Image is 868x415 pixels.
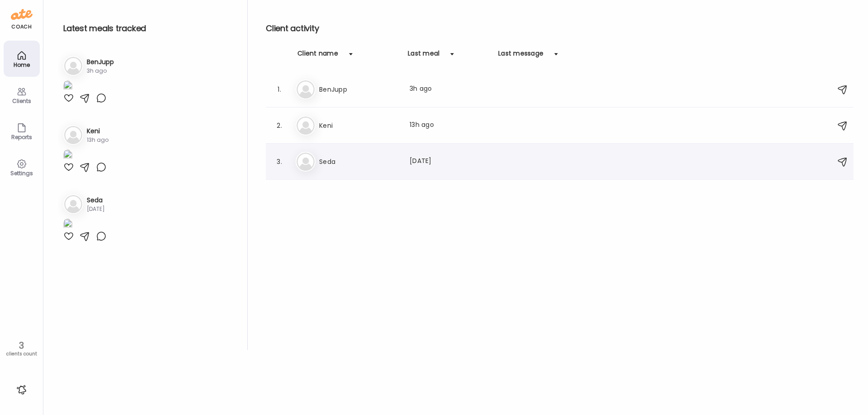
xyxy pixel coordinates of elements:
img: bg-avatar-default.svg [297,117,315,135]
img: bg-avatar-default.svg [64,57,82,75]
div: 3 [3,340,40,351]
h3: Seda [87,196,105,205]
div: 2. [274,120,285,131]
img: bg-avatar-default.svg [297,153,315,171]
img: images%2F9FN57vT2oqRbZS02umJcrbHD5CE2%2FuxD3XeiO16HBNtRVKTq0%2F9sihLH2tf80jLxSkhdst_1080 [63,149,72,162]
h3: BenJupp [87,57,114,67]
div: Client name [297,49,338,63]
img: ate [11,7,33,22]
div: clients count [3,351,40,357]
div: [DATE] [87,205,105,213]
img: bg-avatar-default.svg [64,126,82,144]
div: 3h ago [87,67,114,75]
div: Reports [5,134,38,140]
div: 3. [274,156,285,167]
div: 13h ago [87,136,108,144]
img: bg-avatar-default.svg [297,80,315,98]
div: 3h ago [410,84,489,95]
h3: BenJupp [319,84,399,95]
div: Clients [5,98,38,104]
div: Last meal [408,49,439,63]
div: Last message [498,49,543,63]
div: 1. [274,84,285,95]
div: Settings [5,170,38,176]
h3: Keni [319,120,399,131]
h2: Client activity [266,22,854,35]
h3: Seda [319,156,399,167]
div: 13h ago [410,120,489,131]
div: Home [5,62,38,68]
img: bg-avatar-default.svg [64,195,82,213]
div: [DATE] [410,156,489,167]
img: images%2FN21lRKqjfMdOCgX9JykITk4PX472%2FnXqUqEpYI6HW040z2sUe%2FmF9zGLv0KIIuGXPkcntA_1080 [63,219,72,231]
div: coach [11,23,32,31]
img: images%2FHVcAe8IYoJNGVG2ZERacUZstUY53%2FFqjqtAZMf2Gf5vtbljvT%2FyzSJ0vbc9YjBBzTqwsiB_1080 [63,80,72,93]
h2: Latest meals tracked [63,22,233,35]
h3: Keni [87,126,108,136]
